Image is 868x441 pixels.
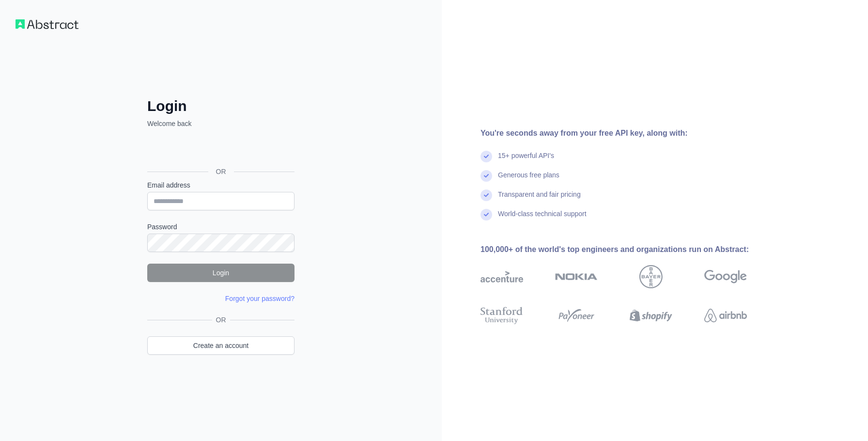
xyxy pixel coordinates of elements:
label: Email address [147,180,294,190]
div: 100,000+ of the world's top engineers and organizations run on Abstract: [480,244,778,255]
div: Transparent and fair pricing [498,189,581,209]
div: Generous free plans [498,170,559,189]
a: Create an account [147,336,294,355]
div: You're seconds away from your free API key, along with: [480,127,778,139]
img: airbnb [704,305,747,326]
img: check mark [480,209,492,220]
img: Workflow [15,19,78,29]
img: google [704,265,747,288]
a: Forgot your password? [225,295,294,302]
iframe: Bouton "Se connecter avec Google" [142,139,297,160]
img: bayer [639,265,663,288]
img: shopify [630,305,672,326]
button: Login [147,264,294,282]
div: World-class technical support [498,209,587,228]
img: check mark [480,151,492,162]
div: 15+ powerful API's [498,151,554,170]
label: Password [147,222,294,232]
img: accenture [480,265,523,288]
span: OR [212,315,230,325]
img: stanford university [480,305,523,326]
img: nokia [555,265,598,288]
h2: Login [147,97,294,115]
img: check mark [480,170,492,182]
img: check mark [480,189,492,201]
p: Welcome back [147,119,294,128]
span: OR [208,167,234,176]
img: payoneer [555,305,598,326]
